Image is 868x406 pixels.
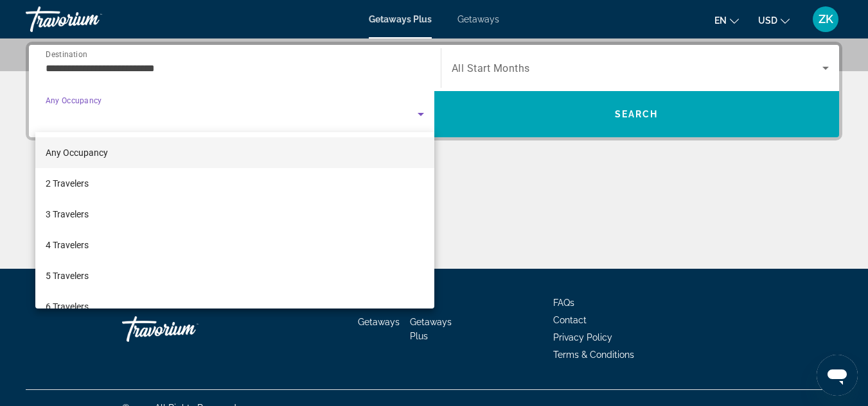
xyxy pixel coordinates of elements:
[46,299,89,314] span: 6 Travelers
[817,355,858,396] iframe: Кнопка запуска окна обмена сообщениями
[46,207,89,222] span: 3 Travelers
[46,176,89,191] span: 2 Travelers
[46,237,89,253] span: 4 Travelers
[46,268,89,283] span: 5 Travelers
[46,148,108,158] span: Any Occupancy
